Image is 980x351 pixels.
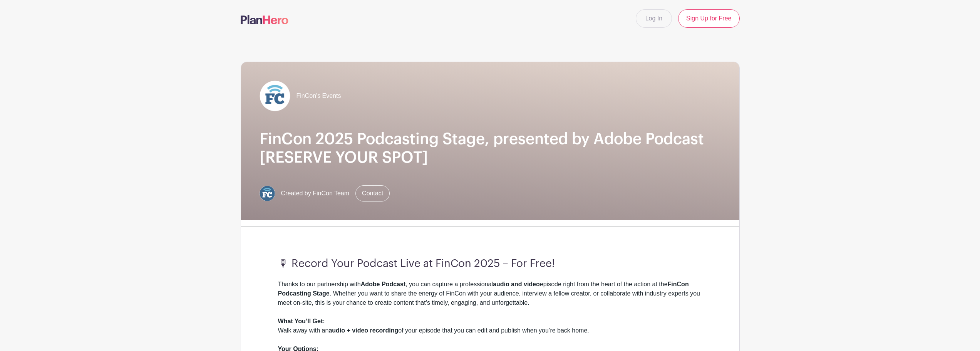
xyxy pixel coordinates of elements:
[636,9,672,28] a: Log In
[278,280,702,317] div: Thanks to our partnership with , you can capture a professional episode right from the heart of t...
[355,185,390,202] a: Contact
[260,130,721,167] h1: FinCon 2025 Podcasting Stage, presented by Adobe Podcast [RESERVE YOUR SPOT]
[328,327,398,334] strong: audio + video recording
[297,91,341,101] span: FinCon's Events
[278,281,689,297] strong: FinCon Podcasting Stage
[678,9,739,28] a: Sign Up for Free
[278,257,702,270] h3: 🎙 Record Your Podcast Live at FinCon 2025 – For Free!
[260,81,290,111] img: FC%20circle_white.png
[278,317,702,344] div: Walk away with an of your episode that you can edit and publish when you’re back home.
[260,186,275,201] img: FC%20circle.png
[241,15,288,24] img: logo-507f7623f17ff9eddc593b1ce0a138ce2505c220e1c5a4e2b4648c50719b7d32.svg
[281,189,350,198] span: Created by FinCon Team
[278,318,325,324] strong: What You’ll Get:
[493,281,540,287] strong: audio and video
[361,281,405,287] strong: Adobe Podcast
